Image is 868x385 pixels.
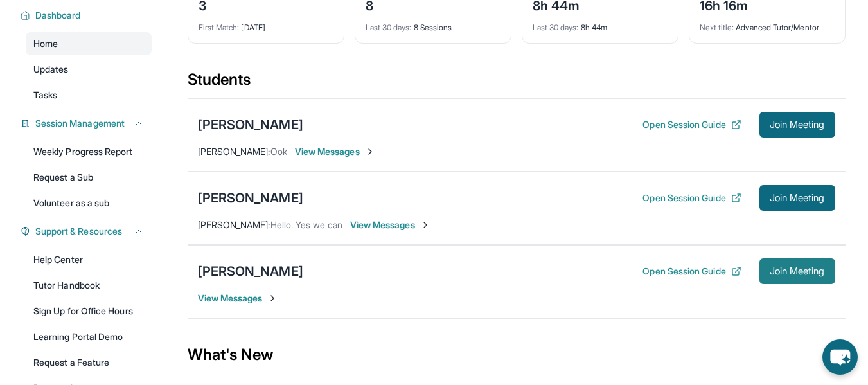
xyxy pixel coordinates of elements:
span: Last 30 days : [366,22,412,32]
span: Dashboard [35,9,81,22]
button: Open Session Guide [642,192,741,204]
span: View Messages [295,145,375,158]
button: Join Meeting [759,185,835,211]
button: Session Management [30,117,144,130]
button: Join Meeting [759,112,835,138]
a: Help Center [26,248,152,271]
div: [PERSON_NAME] [198,189,303,207]
a: Learning Portal Demo [26,325,152,348]
div: Students [188,69,846,98]
button: Open Session Guide [642,265,741,278]
span: Home [33,37,58,50]
a: Tasks [26,84,152,107]
div: 8h 44m [533,15,668,33]
a: Request a Sub [26,166,152,189]
span: [PERSON_NAME] : [198,219,270,230]
span: Next title : [700,22,734,32]
span: Support & Resources [35,225,122,238]
span: Join Meeting [770,194,825,202]
img: Chevron-Right [365,147,375,157]
button: Join Meeting [759,258,835,284]
div: [PERSON_NAME] [198,262,303,280]
span: Last 30 days : [533,22,579,32]
span: View Messages [198,292,278,305]
a: Request a Feature [26,351,152,374]
span: View Messages [350,219,430,231]
div: [PERSON_NAME] [198,116,303,134]
span: Session Management [35,117,125,130]
span: [PERSON_NAME] : [198,146,270,157]
a: Updates [26,58,152,81]
div: Advanced Tutor/Mentor [700,15,835,33]
span: Join Meeting [770,267,825,275]
span: Join Meeting [770,121,825,129]
button: Open Session Guide [642,118,741,131]
button: chat-button [822,339,858,375]
button: Dashboard [30,9,144,22]
span: Updates [33,63,69,76]
img: Chevron-Right [420,220,430,230]
div: [DATE] [199,15,333,33]
span: Hello. Yes we can [270,219,342,230]
span: Ook [270,146,287,157]
div: What's New [188,327,846,383]
a: Sign Up for Office Hours [26,300,152,323]
div: 8 Sessions [366,15,500,33]
a: Home [26,32,152,55]
a: Weekly Progress Report [26,140,152,163]
span: First Match : [199,22,240,32]
img: Chevron-Right [267,293,278,303]
button: Support & Resources [30,225,144,238]
a: Tutor Handbook [26,274,152,297]
a: Volunteer as a sub [26,192,152,215]
span: Tasks [33,89,57,102]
